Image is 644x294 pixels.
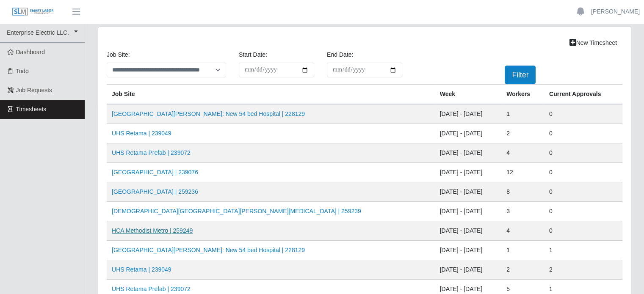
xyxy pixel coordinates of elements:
td: 0 [544,124,622,143]
td: [DATE] - [DATE] [435,202,502,221]
a: UHS Retama Prefab | 239072 [112,149,191,156]
td: 1 [544,241,622,260]
span: Timesheets [16,106,47,113]
a: [GEOGRAPHIC_DATA] | 239076 [112,169,198,176]
a: [GEOGRAPHIC_DATA] | 259236 [112,188,198,195]
td: 0 [544,202,622,221]
a: [DEMOGRAPHIC_DATA][GEOGRAPHIC_DATA][PERSON_NAME][MEDICAL_DATA] | 259239 [112,208,361,214]
label: End Date: [327,50,353,59]
a: UHS Retama Prefab | 239072 [112,286,191,292]
td: 1 [501,104,544,124]
td: 0 [544,163,622,182]
td: 0 [544,104,622,124]
td: 4 [501,143,544,163]
span: Todo [16,68,29,74]
th: Current Approvals [544,85,622,104]
td: 2 [501,260,544,280]
a: UHS Retama | 239049 [112,266,171,273]
td: [DATE] - [DATE] [435,124,502,143]
td: [DATE] - [DATE] [435,143,502,163]
td: 0 [544,221,622,241]
td: 2 [544,260,622,280]
th: Workers [501,85,544,104]
td: [DATE] - [DATE] [435,104,502,124]
span: Dashboard [16,49,45,55]
a: [PERSON_NAME] [591,7,640,16]
td: 0 [544,143,622,163]
td: [DATE] - [DATE] [435,241,502,260]
a: HCA Methodist Metro | 259249 [112,227,193,234]
th: job site [107,85,435,104]
img: SLM Logo [12,7,54,16]
td: [DATE] - [DATE] [435,221,502,241]
td: 12 [501,163,544,182]
td: [DATE] - [DATE] [435,260,502,280]
td: 0 [544,182,622,202]
label: Start Date: [239,50,267,59]
td: [DATE] - [DATE] [435,163,502,182]
td: 3 [501,202,544,221]
td: 4 [501,221,544,241]
td: [DATE] - [DATE] [435,182,502,202]
th: Week [435,85,502,104]
a: [GEOGRAPHIC_DATA][PERSON_NAME]: New 54 bed Hospital | 228129 [112,247,305,253]
a: New Timesheet [564,36,622,50]
td: 1 [501,241,544,260]
span: Job Requests [16,87,53,93]
a: [GEOGRAPHIC_DATA][PERSON_NAME]: New 54 bed Hospital | 228129 [112,110,305,117]
td: 2 [501,124,544,143]
button: Filter [505,66,536,84]
label: job site: [107,50,130,59]
a: UHS Retama | 239049 [112,130,171,137]
td: 8 [501,182,544,202]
